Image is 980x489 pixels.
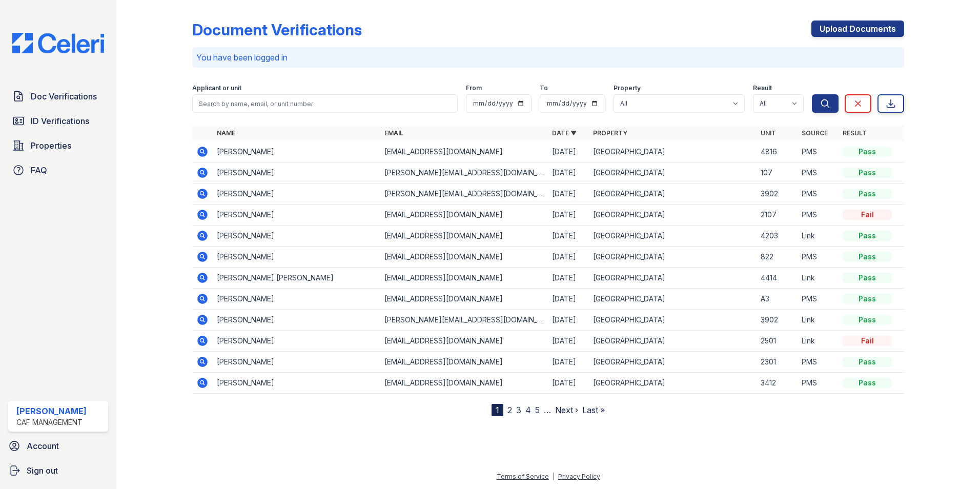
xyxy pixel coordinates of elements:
td: PMS [798,247,839,268]
td: 2301 [757,352,798,373]
a: ID Verifications [8,111,108,131]
label: Applicant or unit [192,84,241,92]
a: Unit [761,129,776,137]
a: 5 [535,405,540,415]
div: Pass [843,168,892,178]
div: Pass [843,147,892,157]
td: [PERSON_NAME] [PERSON_NAME] [213,268,380,289]
td: 4203 [757,226,798,247]
input: Search by name, email, or unit number [192,94,458,113]
a: Sign out [4,460,112,481]
td: PMS [798,162,839,184]
span: Account [27,440,59,452]
td: 107 [757,162,798,184]
td: [EMAIL_ADDRESS][DOMAIN_NAME] [380,331,548,352]
span: ID Verifications [31,115,89,127]
td: [PERSON_NAME] [213,141,380,162]
td: [GEOGRAPHIC_DATA] [589,352,757,373]
td: A3 [757,289,798,310]
td: [PERSON_NAME] [213,226,380,247]
td: 3902 [757,184,798,205]
td: 2501 [757,331,798,352]
td: Link [798,226,839,247]
td: [DATE] [548,373,589,394]
div: Pass [843,378,892,388]
td: [DATE] [548,331,589,352]
td: [PERSON_NAME] [213,184,380,205]
a: Source [802,129,828,137]
td: PMS [798,352,839,373]
a: Result [843,129,867,137]
td: 3412 [757,373,798,394]
div: Pass [843,252,892,262]
td: Link [798,268,839,289]
td: [PERSON_NAME] [213,373,380,394]
td: [DATE] [548,247,589,268]
td: [DATE] [548,352,589,373]
td: 822 [757,247,798,268]
td: PMS [798,205,839,226]
td: [EMAIL_ADDRESS][DOMAIN_NAME] [380,373,548,394]
a: 2 [507,405,512,415]
td: [DATE] [548,205,589,226]
td: [GEOGRAPHIC_DATA] [589,141,757,162]
a: 4 [525,405,531,415]
td: [DATE] [548,184,589,205]
label: From [466,84,482,92]
a: Terms of Service [497,473,549,480]
a: Name [217,129,235,137]
div: Pass [843,231,892,241]
a: Properties [8,135,108,156]
td: [GEOGRAPHIC_DATA] [589,205,757,226]
div: Fail [843,336,892,346]
div: [PERSON_NAME] [16,405,87,417]
td: [EMAIL_ADDRESS][DOMAIN_NAME] [380,141,548,162]
td: [PERSON_NAME] [213,162,380,184]
td: [GEOGRAPHIC_DATA] [589,310,757,331]
div: Pass [843,189,892,199]
a: Email [384,129,403,137]
td: [DATE] [548,310,589,331]
div: Fail [843,210,892,220]
span: Properties [31,139,71,152]
td: 2107 [757,205,798,226]
a: Next › [555,405,578,415]
td: [GEOGRAPHIC_DATA] [589,373,757,394]
span: Sign out [27,464,58,477]
div: CAF Management [16,417,87,427]
img: CE_Logo_Blue-a8612792a0a2168367f1c8372b55b34899dd931a85d93a1a3d3e32e68fde9ad4.png [4,33,112,53]
td: [EMAIL_ADDRESS][DOMAIN_NAME] [380,289,548,310]
td: [PERSON_NAME] [213,310,380,331]
td: [PERSON_NAME][EMAIL_ADDRESS][DOMAIN_NAME] [380,310,548,331]
td: [DATE] [548,141,589,162]
td: Link [798,310,839,331]
span: Doc Verifications [31,90,97,103]
a: Upload Documents [811,21,904,37]
td: [PERSON_NAME] [213,289,380,310]
a: Property [593,129,627,137]
td: [PERSON_NAME] [213,247,380,268]
td: [DATE] [548,226,589,247]
div: Pass [843,273,892,283]
td: [GEOGRAPHIC_DATA] [589,162,757,184]
label: Result [753,84,772,92]
td: [EMAIL_ADDRESS][DOMAIN_NAME] [380,268,548,289]
td: [DATE] [548,289,589,310]
td: [EMAIL_ADDRESS][DOMAIN_NAME] [380,247,548,268]
td: [PERSON_NAME] [213,331,380,352]
td: PMS [798,141,839,162]
td: PMS [798,289,839,310]
td: 4816 [757,141,798,162]
div: Pass [843,357,892,367]
div: | [553,473,555,480]
a: FAQ [8,160,108,180]
td: [EMAIL_ADDRESS][DOMAIN_NAME] [380,352,548,373]
td: [DATE] [548,268,589,289]
a: Privacy Policy [558,473,600,480]
a: Account [4,436,112,456]
td: [GEOGRAPHIC_DATA] [589,331,757,352]
td: [GEOGRAPHIC_DATA] [589,247,757,268]
td: [DATE] [548,162,589,184]
span: … [544,404,551,416]
a: 3 [516,405,521,415]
